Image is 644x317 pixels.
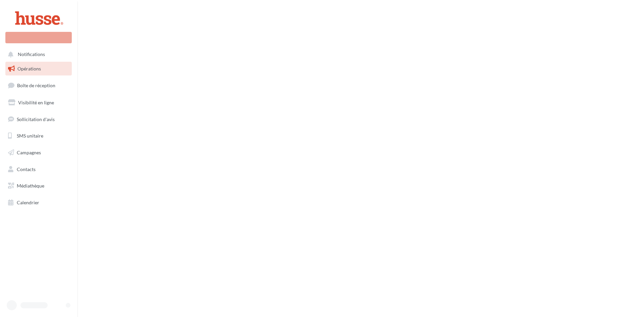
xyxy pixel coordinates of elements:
[17,183,44,189] span: Médiathèque
[4,112,73,126] a: Sollicitation d'avis
[18,100,54,105] span: Visibilité en ligne
[4,196,73,210] a: Calendrier
[5,32,72,43] div: Nouvelle campagne
[4,129,73,143] a: SMS unitaire
[17,166,36,172] span: Contacts
[17,150,41,155] span: Campagnes
[17,200,39,205] span: Calendrier
[4,179,73,193] a: Médiathèque
[17,133,43,139] span: SMS unitaire
[4,96,73,110] a: Visibilité en ligne
[4,162,73,176] a: Contacts
[18,52,45,57] span: Notifications
[4,78,73,93] a: Boîte de réception
[17,116,55,122] span: Sollicitation d'avis
[17,83,55,88] span: Boîte de réception
[4,62,73,76] a: Opérations
[17,66,41,71] span: Opérations
[4,146,73,160] a: Campagnes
